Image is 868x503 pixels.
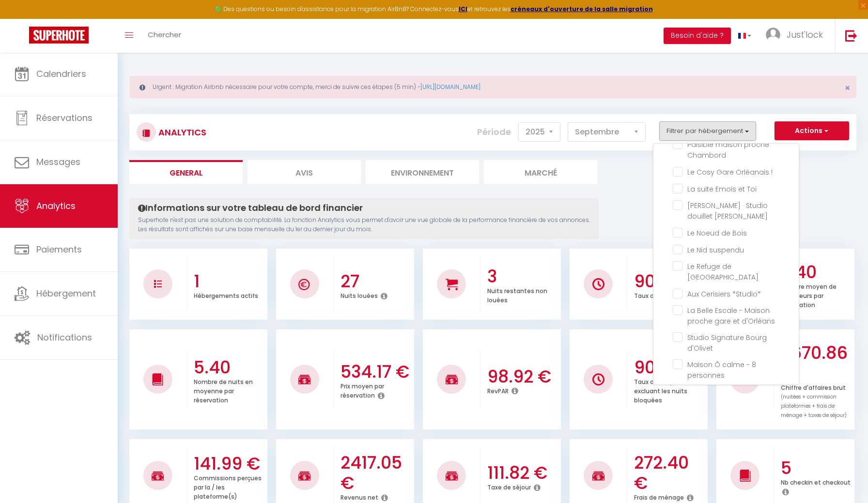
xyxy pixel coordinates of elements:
span: Calendriers [36,68,86,80]
div: Urgent : Migration Airbnb nécessaire pour votre compte, merci de suivre ces étapes (5 min) - [129,76,856,98]
h3: 141.99 € [194,454,265,474]
p: Nuits louées [341,290,378,300]
span: Paiements [36,243,82,255]
img: NO IMAGE [154,280,162,288]
h3: 3 [487,266,558,287]
p: Commissions perçues par la / les plateforme(s) [194,472,262,501]
li: General [129,160,243,184]
p: Taux d'occupation en excluant les nuits bloquées [634,376,699,404]
span: La Belle Escale - Maison proche gare et d'Orléans [687,306,775,326]
span: Hébergement [36,287,96,299]
p: Prix moyen par réservation [341,380,384,399]
h3: 111.82 € [487,463,558,483]
p: Nombre moyen de voyageurs par réservation [781,281,837,309]
h3: 90.00 % [634,271,705,292]
h4: Informations sur votre tableau de bord financier [138,203,590,213]
h3: 5.40 [194,357,265,378]
a: ICI [459,5,467,13]
img: Super Booking [29,27,89,44]
span: Notifications [37,331,92,343]
p: Nombre de nuits en moyenne par réservation [194,376,253,404]
li: Marché [484,160,597,184]
img: ... [766,28,780,42]
h3: 1 [194,271,265,292]
span: Paisible maison proche Chambord [687,140,769,160]
a: créneaux d'ouverture de la salle migration [511,5,653,13]
a: ... Just'lock [759,19,835,53]
h3: 2670.86 € [781,343,852,384]
img: logout [845,30,857,42]
h3: 2417.05 € [341,453,412,493]
h3: 534.17 € [341,362,412,382]
span: Maison Ô calme - 8 personnes [687,360,756,380]
h3: Analytics [156,121,206,143]
span: Messages [36,156,80,168]
span: Studio Signature Bourg d'Olivet [687,333,767,353]
button: Filtrer par hébergement [659,121,756,141]
li: Environnement [366,160,479,184]
h3: 90.00 % [634,357,705,378]
h3: 27 [341,271,412,292]
p: Hébergements actifs [194,290,258,300]
p: Chiffre d'affaires brut [781,382,847,419]
button: Ouvrir le widget de chat LiveChat [8,4,37,33]
span: [PERSON_NAME] · Studio douillet [PERSON_NAME] [687,201,768,221]
p: Taxe de séjour [487,481,531,491]
p: RevPAR [487,385,509,395]
img: NO IMAGE [592,373,604,385]
button: Besoin d'aide ? [664,28,731,44]
button: Actions [775,121,849,141]
h3: 98.92 € [487,367,558,387]
button: Close [845,84,850,92]
span: Le Refuge de [GEOGRAPHIC_DATA] [687,262,759,282]
p: Frais de ménage [634,491,684,502]
h3: 272.40 € [634,453,705,493]
span: Just'lock [787,29,823,41]
span: Analytics [36,200,76,212]
label: Période [477,121,511,143]
li: Avis [248,160,361,184]
p: Nb checkin et checkout [781,476,851,487]
p: Revenus net [341,491,378,502]
p: Superhote n'est pas une solution de comptabilité. La fonction Analytics vous permet d'avoir une v... [138,216,590,234]
p: Nuits restantes non louées [487,285,547,304]
span: Chercher [148,30,181,40]
h3: 3.40 [781,262,852,282]
span: Réservations [36,112,93,124]
span: × [845,82,850,94]
span: (nuitées + commission plateformes + frais de ménage + taxes de séjour) [781,393,847,419]
a: [URL][DOMAIN_NAME] [420,83,480,91]
p: Taux d'occupation [634,290,690,300]
a: Chercher [140,19,188,53]
span: Le Cosy Gare Orléanais ! [687,167,773,177]
h3: 5 [781,458,852,478]
span: La suite Emois et Toi [687,184,757,194]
